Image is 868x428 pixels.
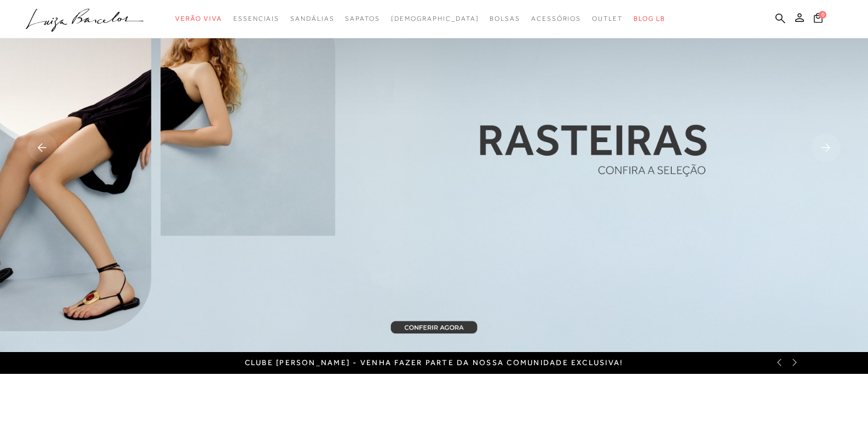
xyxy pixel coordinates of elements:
[634,9,665,29] a: BLOG LB
[245,358,624,367] a: CLUBE [PERSON_NAME] - Venha fazer parte da nossa comunidade exclusiva!
[810,12,826,27] button: 0
[531,9,581,29] a: noSubCategoriesText
[233,15,279,22] span: Essenciais
[490,15,520,22] span: Bolsas
[592,15,623,22] span: Outlet
[290,15,334,22] span: Sandálias
[391,15,479,22] span: [DEMOGRAPHIC_DATA]
[490,9,520,29] a: noSubCategoriesText
[345,15,380,22] span: Sapatos
[592,9,623,29] a: noSubCategoriesText
[391,9,479,29] a: noSubCategoriesText
[819,11,826,19] span: 0
[345,9,380,29] a: noSubCategoriesText
[531,15,581,22] span: Acessórios
[634,15,665,22] span: BLOG LB
[175,9,222,29] a: noSubCategoriesText
[233,9,279,29] a: noSubCategoriesText
[290,9,334,29] a: noSubCategoriesText
[175,15,222,22] span: Verão Viva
